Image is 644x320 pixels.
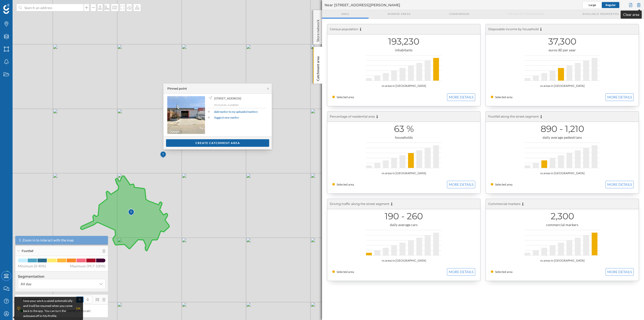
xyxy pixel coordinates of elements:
span: Selected area [337,270,354,274]
span: [STREET_ADDRESS] [214,96,241,101]
p: Catchment area [315,54,320,81]
div: Now your work is saved automatically and it will be resumed when you come back to the app. You ca... [23,298,73,318]
span: Maximum (99,7-100%) [70,264,105,269]
span: Zoom in to interact with the map [22,238,74,243]
span: Area [341,12,349,16]
div: Census population [327,24,480,34]
div: Percentage of residential area [327,112,480,122]
div: Driving traffic along the street segment [327,199,480,209]
span: Selected area [495,270,512,274]
div: vs areas in [GEOGRAPHIC_DATA] [332,258,475,263]
span: Support [10,4,28,8]
div: Clear area [621,11,642,19]
div: daily average pedestrians [491,135,634,140]
button: MORE DETAILS [606,93,634,101]
span: Selected area [495,95,512,99]
div: vs areas in [GEOGRAPHIC_DATA] [491,83,634,88]
div: euros (€) per year [491,48,634,53]
img: streetview [167,96,205,134]
div: commercial markers [491,222,634,227]
span: Large [589,3,596,7]
div: Disposable income by household [486,24,639,34]
span: Comparison [449,12,469,16]
button: MORE DETAILS [447,93,475,101]
h1: 190 - 260 [332,211,475,221]
div: daily average cars [332,222,475,227]
div: Pinned point [167,86,187,91]
div: vs areas in [GEOGRAPHIC_DATA] [332,83,475,88]
button: MORE DETAILS [606,181,634,188]
span: Mirror areas [388,12,411,16]
div: OK [76,306,80,311]
h4: Segmentation [18,274,105,279]
span: Footfall [22,249,33,253]
button: MORE DETAILS [447,268,475,276]
a: Suggest new marker [214,115,239,120]
span: Regular [606,3,616,7]
h1: 193,230 [332,37,475,46]
span: Selected area [337,95,354,99]
div: Commercial markers [486,199,639,209]
h1: 2,300 [491,211,634,221]
button: MORE DETAILS [606,268,634,276]
h1: 63 % [332,124,475,134]
span: All day [21,281,31,287]
div: vs areas in [GEOGRAPHIC_DATA] [491,258,634,263]
span: Available properties [582,12,619,16]
div: Footfall along the street segment [486,112,639,122]
span: Selected area [337,183,354,186]
img: Marker [128,207,134,218]
div: vs areas in [GEOGRAPHIC_DATA] [332,171,475,176]
h1: 37,300 [491,37,634,46]
div: inhabitants [332,48,475,53]
div: vs areas in [GEOGRAPHIC_DATA] [491,171,634,176]
button: MORE DETAILS [447,181,475,188]
div: households [332,135,475,140]
span: Selected area [495,183,512,186]
h1: 890 - 1,210 [491,124,634,134]
span: Near [STREET_ADDRESS][PERSON_NAME] [325,3,400,8]
img: Geoblink Logo [3,4,10,14]
a: Add marker to my uploaded markers [214,110,258,114]
p: 39.612634, 2.668004 [214,103,265,107]
img: Marker [160,150,166,160]
p: Store network [315,18,320,42]
span: Origin of consumers [508,12,544,16]
span: Minimum (0-40%) [18,264,46,269]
